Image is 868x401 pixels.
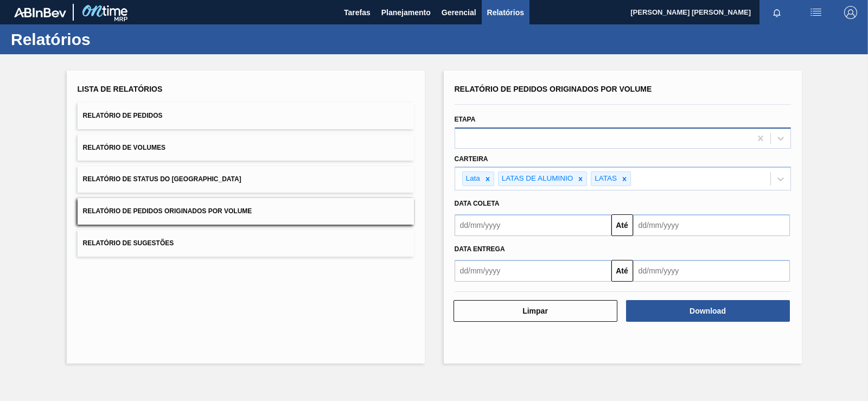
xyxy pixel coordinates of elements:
[455,260,611,282] input: dd/mm/yyyy
[809,6,822,19] img: userActions
[83,207,252,215] span: Relatório de Pedidos Originados por Volume
[344,6,371,19] span: Tarefas
[626,300,790,322] button: Download
[633,260,790,282] input: dd/mm/yyyy
[611,214,633,236] button: Até
[78,166,414,193] button: Relatório de Status do [GEOGRAPHIC_DATA]
[633,214,790,236] input: dd/mm/yyyy
[455,155,488,163] label: Carteira
[844,6,857,19] img: Logout
[455,214,611,236] input: dd/mm/yyyy
[455,245,505,253] span: Data Entrega
[78,103,414,129] button: Relatório de Pedidos
[83,112,163,119] span: Relatório de Pedidos
[83,239,174,247] span: Relatório de Sugestões
[455,200,500,207] span: Data coleta
[78,85,163,93] span: Lista de Relatórios
[591,172,618,186] div: LATAS
[14,8,66,17] img: TNhmsLtSVTkK8tSr43FrP2fwEKptu5GPRR3wAAAABJRU5ErkJggg==
[611,260,633,282] button: Até
[455,85,652,93] span: Relatório de Pedidos Originados por Volume
[381,6,431,19] span: Planejamento
[759,5,794,20] button: Notificações
[78,135,414,161] button: Relatório de Volumes
[78,198,414,225] button: Relatório de Pedidos Originados por Volume
[454,300,617,322] button: Limpar
[442,6,476,19] span: Gerencial
[11,33,203,46] h1: Relatórios
[78,230,414,257] button: Relatório de Sugestões
[83,175,241,183] span: Relatório de Status do [GEOGRAPHIC_DATA]
[83,144,165,151] span: Relatório de Volumes
[499,172,575,186] div: LATAS DE ALUMINIO
[455,116,476,123] label: Etapa
[463,172,482,186] div: Lata
[487,6,524,19] span: Relatórios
